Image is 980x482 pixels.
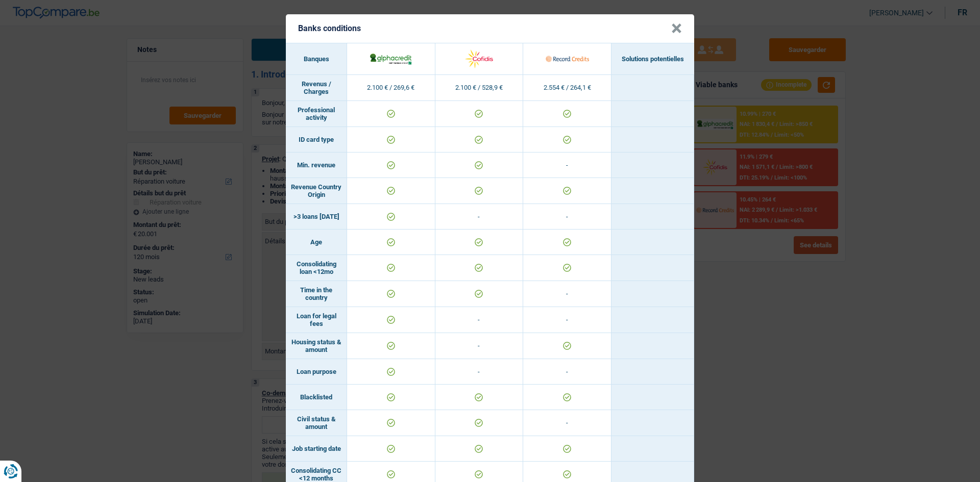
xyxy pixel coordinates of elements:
[435,333,524,359] td: -
[286,436,347,462] td: Job starting date
[286,359,347,385] td: Loan purpose
[286,43,347,75] th: Banques
[611,43,694,75] th: Solutions potentielles
[286,101,347,127] td: Professional activity
[286,307,347,333] td: Loan for legal fees
[369,52,412,65] img: AlphaCredit
[523,359,611,385] td: -
[347,75,435,101] td: 2.100 € / 269,6 €
[523,153,611,178] td: -
[286,178,347,204] td: Revenue Country Origin
[523,204,611,230] td: -
[286,127,347,153] td: ID card type
[286,385,347,410] td: Blacklisted
[298,23,361,33] h5: Banks conditions
[286,281,347,307] td: Time in the country
[457,48,501,70] img: Cofidis
[286,153,347,178] td: Min. revenue
[671,23,682,34] button: Close
[286,204,347,230] td: >3 loans [DATE]
[523,410,611,436] td: -
[435,359,524,385] td: -
[523,307,611,333] td: -
[546,48,589,70] img: Record Credits
[286,230,347,255] td: Age
[523,75,611,101] td: 2.554 € / 264,1 €
[286,75,347,101] td: Revenus / Charges
[435,204,524,230] td: -
[286,410,347,436] td: Civil status & amount
[523,281,611,307] td: -
[286,333,347,359] td: Housing status & amount
[286,255,347,281] td: Consolidating loan <12mo
[435,307,524,333] td: -
[435,75,524,101] td: 2.100 € / 528,9 €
